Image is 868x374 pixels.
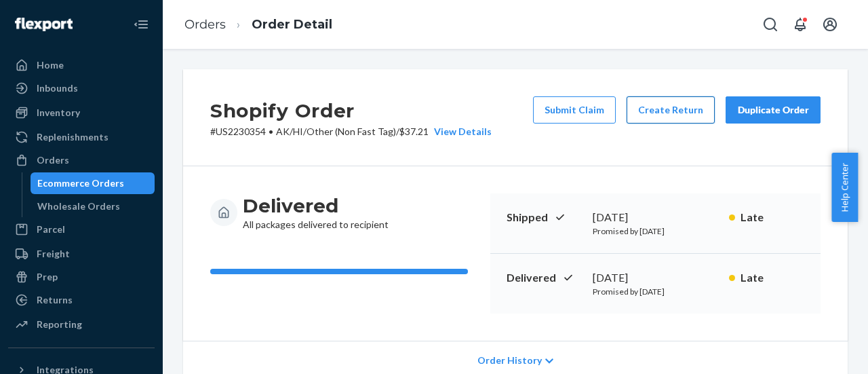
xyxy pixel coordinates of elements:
[787,11,814,38] button: Open notifications
[593,286,718,297] p: Promised by [DATE]
[31,195,155,217] a: Wholesale Orders
[210,96,492,125] h2: Shopify Order
[8,314,155,335] a: Reporting
[15,18,73,31] img: Flexport logo
[184,17,226,32] a: Orders
[37,293,73,307] div: Returns
[37,223,65,236] div: Parcel
[127,11,155,38] button: Close Navigation
[429,125,492,138] button: View Details
[37,106,80,119] div: Inventory
[8,54,155,76] a: Home
[37,58,64,72] div: Home
[593,225,718,237] p: Promised by [DATE]
[8,126,155,148] a: Replenishments
[477,354,542,367] span: Order History
[37,176,124,190] div: Ecommerce Orders
[831,153,858,222] button: Help Center
[37,130,108,144] div: Replenishments
[627,96,715,124] button: Create Return
[243,193,389,218] h3: Delivered
[210,125,492,138] p: # US2230354 / $37.21
[37,200,120,213] div: Wholesale Orders
[8,149,155,171] a: Orders
[816,11,844,38] button: Open account menu
[737,103,809,117] div: Duplicate Order
[174,5,343,45] ol: breadcrumbs
[37,81,78,95] div: Inbounds
[507,210,582,225] p: Shipped
[726,96,821,124] button: Duplicate Order
[37,153,69,167] div: Orders
[757,11,784,38] button: Open Search Box
[533,96,616,124] button: Submit Claim
[8,289,155,311] a: Returns
[593,210,718,225] div: [DATE]
[31,172,155,194] a: Ecommerce Orders
[37,270,58,284] div: Prep
[276,126,396,137] span: AK/HI/Other (Non Fast Tag)
[8,219,155,240] a: Parcel
[37,247,70,261] div: Freight
[8,102,155,124] a: Inventory
[593,270,718,286] div: [DATE]
[8,77,155,99] a: Inbounds
[37,318,82,331] div: Reporting
[507,270,582,286] p: Delivered
[8,243,155,265] a: Freight
[269,126,273,137] span: •
[243,193,389,231] div: All packages delivered to recipient
[741,210,804,225] p: Late
[8,266,155,288] a: Prep
[741,270,804,286] p: Late
[252,17,332,32] a: Order Detail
